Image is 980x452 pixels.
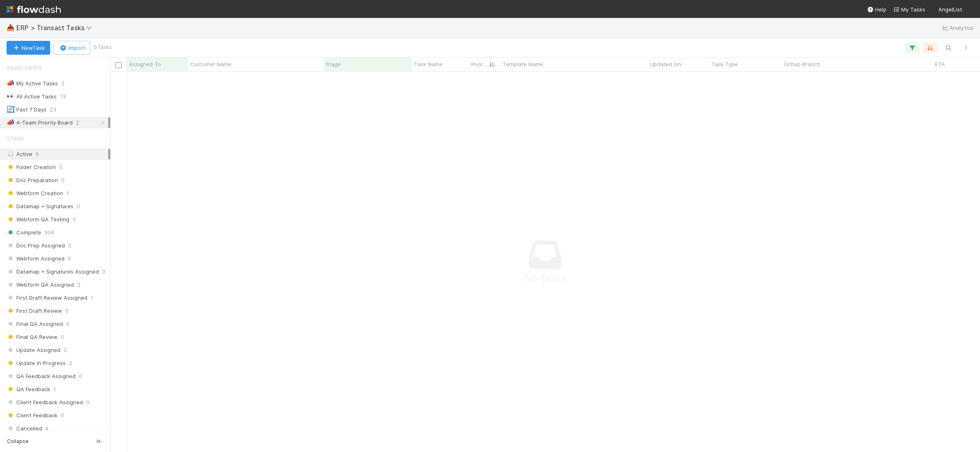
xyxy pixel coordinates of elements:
span: Doc Prep Assigned [7,240,65,251]
span: Final QA Review [7,332,58,342]
span: Stage [7,130,24,147]
span: Cancelled [7,423,42,434]
span: Datamap + Signatures [7,201,73,212]
button: NewTask [7,41,50,55]
span: Webform QA Assigned [7,280,74,290]
span: QA Feedback Assigned [7,371,76,381]
span: Doc Preparation [7,175,58,185]
span: Assigned To [129,60,161,68]
a: Analytics [941,23,973,33]
span: 2 [61,78,65,89]
span: 👀 [7,93,15,100]
span: 0 [86,397,89,407]
div: Help [867,5,886,13]
span: Stage [326,60,341,68]
span: First Draft Review Assigned [7,293,87,303]
span: 2 [77,280,80,290]
span: Priority [471,60,488,68]
span: Task Type [711,60,738,68]
span: Folder Creation [7,162,56,172]
span: Complete [7,227,41,238]
span: 📣 [7,80,15,87]
span: 1 [67,188,69,198]
span: Webform Creation [7,188,63,198]
span: 0 [68,254,71,264]
span: 0 [61,410,64,421]
span: 0 [61,332,64,342]
span: 0 [65,306,69,316]
span: Template Name [503,60,543,68]
span: 📣 [7,119,15,126]
img: avatar_f5fedbe2-3a45-46b0-b9bb-d3935edf1c24.png [965,6,973,14]
span: 0 [59,162,62,172]
span: Client Feedback [7,410,58,421]
div: Past 7 Days [7,105,47,115]
span: 4 [45,423,49,434]
span: 2 [76,118,79,128]
span: 🔄 [7,106,15,113]
div: Active [7,149,108,159]
span: Customer Name [190,60,232,68]
span: Update Assigned [7,345,60,355]
span: Saved Views [7,60,42,76]
span: 0 [102,267,105,277]
span: 0 [79,371,82,381]
span: Datamap + Signatures Assigned [7,267,99,277]
button: Import [53,41,90,55]
span: Collapse [7,438,29,445]
span: Final QA Assigned [7,319,63,329]
span: 906 [45,227,54,238]
span: 0 [73,214,76,225]
span: ERP > Transact Tasks [16,24,96,32]
span: 📥 [7,24,15,31]
span: Task Name [414,60,443,68]
div: My Active Tasks [7,78,58,89]
span: 2 [69,358,72,368]
input: Toggle All Rows Selected [116,62,122,68]
span: 1 [53,384,56,394]
a: My Tasks [893,5,925,13]
span: Updated On [650,60,681,68]
div: All Active Tasks [7,91,57,102]
span: 23 [50,105,56,115]
span: My Tasks [893,6,925,13]
span: 0 [68,240,71,251]
span: ETA [935,60,945,68]
span: QA Feedback [7,384,50,394]
span: First Draft Review [7,306,62,316]
div: A-Team Priority Board [7,118,73,128]
span: AngelList [938,6,962,13]
small: 0 Tasks [94,44,112,51]
span: 0 [77,201,80,212]
span: 9 [36,151,39,157]
span: Github Branch [784,60,820,68]
span: Client Feedback Assigned [7,397,83,407]
span: 2 [64,345,67,355]
span: Webform QA Testing [7,214,69,225]
span: Update In Progress [7,358,66,368]
span: 1 [91,293,93,303]
span: 0 [66,319,69,329]
img: logo-inverted-e16ddd16eac7371096b0.svg [7,2,61,16]
span: 13 [60,91,66,102]
span: Webform Assigned [7,254,65,264]
span: 0 [61,175,65,185]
